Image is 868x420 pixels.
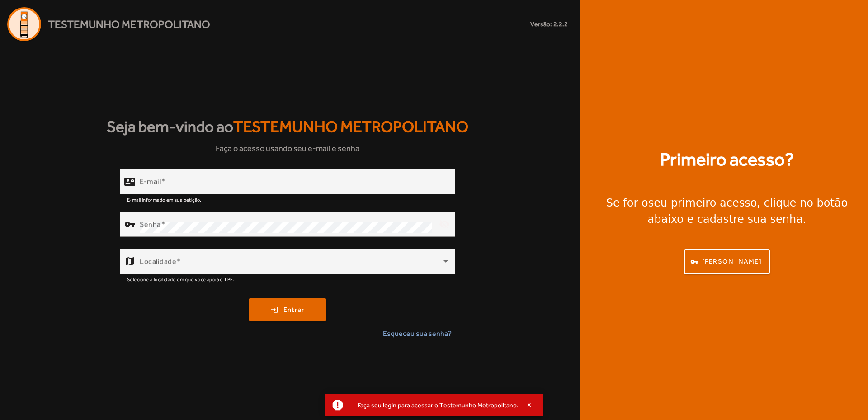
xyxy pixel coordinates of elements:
[140,220,161,229] mat-label: Senha
[233,118,468,136] span: Testemunho Metropolitano
[660,146,794,173] strong: Primeiro acesso?
[383,328,452,339] span: Esqueceu sua senha?
[434,213,455,235] mat-icon: visibility_off
[48,16,210,33] span: Testemunho Metropolitano
[684,249,770,274] button: [PERSON_NAME]
[216,142,359,154] span: Faça o acesso usando seu e-mail e senha
[107,115,468,139] strong: Seja bem-vindo ao
[648,197,757,209] strong: seu primeiro acesso
[527,401,532,409] span: X
[283,305,305,315] span: Entrar
[702,256,762,267] span: [PERSON_NAME]
[7,7,41,41] img: Logo Agenda
[127,194,202,204] mat-hint: E-mail informado em sua petição.
[530,19,568,29] small: Versão: 2.2.2
[127,274,235,284] mat-hint: Selecione a localidade em que você apoia o TPE.
[140,177,161,186] mat-label: E-mail
[249,298,326,321] button: Entrar
[591,195,863,227] div: Se for o , clique no botão abaixo e cadastre sua senha.
[350,399,519,411] div: Faça seu login para acessar o Testemunho Metropolitano.
[140,257,176,266] mat-label: Localidade
[331,398,344,412] mat-icon: report
[519,401,541,409] button: X
[124,219,135,230] mat-icon: vpn_key
[124,256,135,267] mat-icon: map
[124,176,135,187] mat-icon: contact_mail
